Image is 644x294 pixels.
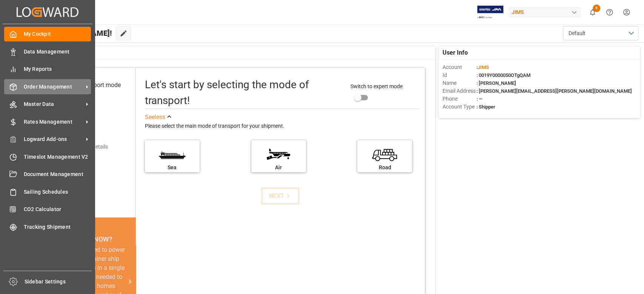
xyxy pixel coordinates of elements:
a: Tracking Shipment [4,219,91,234]
span: Document Management [24,170,91,178]
span: Tracking Shipment [24,223,91,231]
button: show 8 new notifications [584,4,601,21]
span: Data Management [24,48,91,56]
div: Select transport mode [62,81,121,90]
img: Exertis%20JAM%20-%20Email%20Logo.jpg_1722504956.jpg [477,6,503,19]
span: Timeslot Management V2 [24,153,91,161]
span: CO2 Calculator [24,205,91,213]
span: Sailing Schedules [24,188,91,196]
span: Account Type [443,103,476,111]
a: My Cockpit [4,27,91,41]
button: Help Center [601,4,618,21]
div: Please select the main mode of transport for your shipment. [145,122,420,131]
span: Order Management [24,83,83,91]
button: JIMS [509,5,584,19]
span: : [476,64,489,70]
div: Road [361,164,408,171]
span: Rates Management [24,118,83,126]
div: Let's start by selecting the mode of transport! [145,77,343,109]
span: My Reports [24,65,91,73]
a: Sailing Schedules [4,184,91,199]
span: User Info [443,48,468,57]
button: NEXT [261,188,299,204]
span: Account [443,63,476,71]
a: CO2 Calculator [4,202,91,217]
span: : — [476,96,483,102]
span: Id [443,71,476,79]
span: : [PERSON_NAME] [476,80,516,86]
div: Sea [149,164,196,171]
span: Logward Add-ons [24,135,83,143]
span: My Cockpit [24,30,91,38]
div: NEXT [269,191,292,201]
a: Timeslot Management V2 [4,149,91,164]
span: Default [569,29,586,37]
span: Sidebar Settings [25,278,92,286]
span: : Shipper [476,104,495,110]
span: Switch to expert mode [350,83,403,89]
span: Phone [443,95,476,103]
a: Data Management [4,44,91,59]
span: 8 [593,5,600,12]
span: Master Data [24,100,83,108]
span: : 0019Y0000050OTgQAM [476,72,530,78]
div: JIMS [509,7,581,18]
div: See less [145,113,165,122]
div: Air [255,164,302,171]
span: JIMS [478,64,489,70]
a: Document Management [4,167,91,182]
a: My Reports [4,62,91,77]
button: open menu [563,26,638,40]
span: Email Address [443,87,476,95]
span: : [PERSON_NAME][EMAIL_ADDRESS][PERSON_NAME][DOMAIN_NAME] [476,88,632,94]
span: Name [443,79,476,87]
